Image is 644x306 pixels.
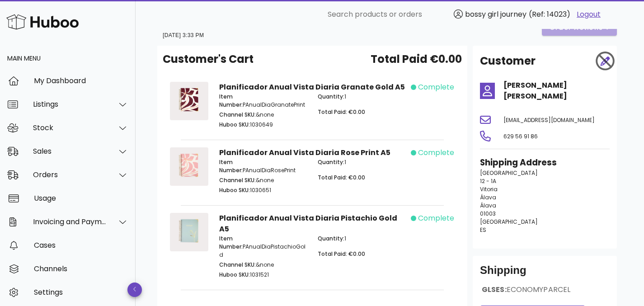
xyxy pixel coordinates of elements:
img: Huboo Logo [6,12,79,32]
p: 1030651 [219,186,307,194]
small: [DATE] 3:33 PM [163,32,204,38]
span: complete [418,213,454,224]
span: complete [418,82,454,93]
span: Item Number: [219,235,243,250]
span: Quantity: [318,93,344,100]
div: Usage [34,194,128,202]
div: Sales [33,147,107,155]
div: Palabras clave [106,53,144,59]
span: complete [418,147,454,158]
p: 1 [318,235,405,243]
div: Shipping [480,263,610,285]
span: ECONOMYPARCEL [507,284,571,295]
strong: Planificador Anual Vista Diaria Rose Print A5 [219,147,390,158]
span: Total Paid: €0.00 [318,250,365,258]
span: [EMAIL_ADDRESS][DOMAIN_NAME] [503,116,595,124]
div: Invoicing and Payments [33,217,107,226]
p: 1030649 [219,121,307,129]
span: Channel SKU: [219,261,256,268]
img: website_grey.svg [14,24,22,31]
div: Cases [34,241,128,250]
span: 01003 [480,210,496,217]
span: 629 56 91 86 [503,132,538,140]
p: &none [219,261,307,269]
span: Item Number: [219,93,243,108]
div: Dominio [47,53,69,59]
span: [GEOGRAPHIC_DATA] [480,218,538,226]
span: Channel SKU: [219,111,256,118]
h2: Customer [480,53,536,69]
span: Vitoria [480,185,498,193]
span: (Ref: 14023) [529,9,570,19]
span: Álava [480,193,496,201]
span: Channel SKU: [219,176,256,184]
span: Total Paid: €0.00 [318,108,365,116]
span: bossy girl journey [465,9,526,19]
p: PAnualDiaGranatePrint [219,93,307,109]
img: Product Image [170,82,208,120]
span: 12 - 1A [480,177,496,185]
p: 1 [318,93,405,101]
span: Item Number: [219,158,243,174]
p: &none [219,176,307,184]
a: Logout [577,9,601,20]
span: Álava [480,202,496,209]
h4: [PERSON_NAME] [PERSON_NAME] [503,80,610,102]
strong: Planificador Anual Vista Diaria Granate Gold A5 [219,82,405,92]
div: Stock [33,123,107,132]
p: PAnualDiaPistachioGold [219,235,307,259]
span: ES [480,226,486,234]
p: &none [219,111,307,119]
span: Quantity: [318,235,344,242]
div: v 4.0.25 [25,14,44,22]
span: Quantity: [318,158,344,166]
span: [GEOGRAPHIC_DATA] [480,169,538,177]
div: Settings [34,288,128,297]
span: Huboo SKU: [219,271,250,278]
div: Channels [34,264,128,273]
div: Dominio: [DOMAIN_NAME] [24,24,101,31]
span: Customer's Cart [163,51,254,67]
span: Total Paid €0.00 [371,51,462,67]
img: logo_orange.svg [14,14,22,22]
p: 1031521 [219,271,307,279]
span: Huboo SKU: [219,121,250,128]
img: Product Image [170,147,208,186]
p: PAnualDiaRosePrint [219,158,307,174]
strong: Planificador Anual Vista Diaria Pistachio Gold A5 [219,213,397,234]
div: My Dashboard [34,76,128,85]
span: Huboo SKU: [219,186,250,194]
img: tab_keywords_by_traffic_grey.svg [96,52,103,60]
p: 1 [318,158,405,166]
div: Orders [33,170,107,179]
img: tab_domain_overview_orange.svg [38,52,45,60]
img: Product Image [170,213,208,251]
h3: Shipping Address [480,156,610,169]
div: Listings [33,100,107,108]
span: Total Paid: €0.00 [318,174,365,181]
div: GLSES: [480,285,610,302]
